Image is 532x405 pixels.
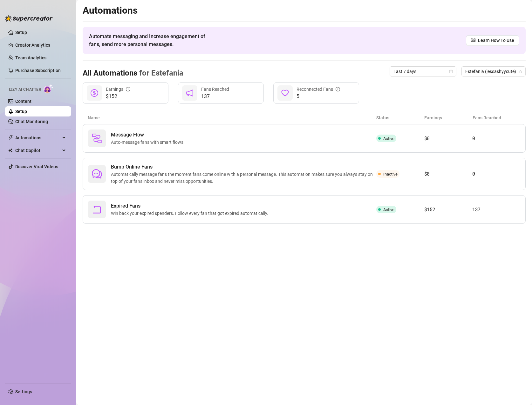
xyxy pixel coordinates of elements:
[472,170,520,178] article: 0
[15,164,58,169] a: Discover Viral Videos
[281,89,289,97] span: heart
[15,133,60,143] span: Automations
[465,67,522,76] span: Estefania (jessashyycute)
[510,383,526,399] iframe: Intercom live chat
[424,135,472,142] article: $0
[92,204,102,215] span: rollback
[111,139,187,146] span: Auto-message fans with smart flows.
[111,171,376,185] span: Automatically message fans the moment fans come online with a personal message. This automation m...
[106,93,130,100] span: $152
[15,389,32,394] a: Settings
[111,210,271,217] span: Win back your expired spenders. Follow every fan that got expired automatically.
[15,30,27,35] a: Setup
[111,131,187,139] span: Message Flow
[92,169,102,179] span: comment
[137,69,183,77] span: for Estefania
[424,114,472,121] article: Earnings
[472,206,520,213] article: 137
[8,135,13,140] span: thunderbolt
[297,93,340,100] span: 5
[466,35,519,45] a: Learn How To Use
[15,119,48,124] a: Chat Monitoring
[473,114,521,121] article: Fans Reached
[126,87,130,91] span: info-circle
[92,133,102,143] img: svg%3e
[376,114,424,121] article: Status
[518,70,522,73] span: team
[15,99,31,104] a: Content
[83,68,183,78] h3: All Automations
[201,87,229,92] span: Fans Reached
[111,202,271,210] span: Expired Fans
[88,114,376,121] article: Name
[336,87,340,91] span: info-circle
[8,148,12,153] img: Chat Copilot
[83,4,526,17] h2: Automations
[15,145,60,156] span: Chat Copilot
[15,68,61,73] a: Purchase Subscription
[383,172,398,176] span: Inactive
[424,206,472,213] article: $152
[9,87,41,93] span: Izzy AI Chatter
[91,89,98,97] span: dollar
[15,55,46,60] a: Team Analytics
[106,86,130,93] div: Earnings
[478,37,514,44] span: Learn How To Use
[471,38,475,43] span: read
[297,86,340,93] div: Reconnected Fans
[5,15,53,22] img: logo-BBDzfeDw.svg
[424,170,472,178] article: $0
[89,32,211,48] span: Automate messaging and Increase engagement of fans, send more personal messages.
[44,84,53,93] img: AI Chatter
[383,136,394,141] span: Active
[383,207,394,212] span: Active
[393,67,453,76] span: Last 7 days
[201,93,229,100] span: 137
[186,89,194,97] span: notification
[15,40,66,50] a: Creator Analytics
[449,70,453,73] span: calendar
[111,163,376,171] span: Bump Online Fans
[15,109,27,114] a: Setup
[472,135,520,142] article: 0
